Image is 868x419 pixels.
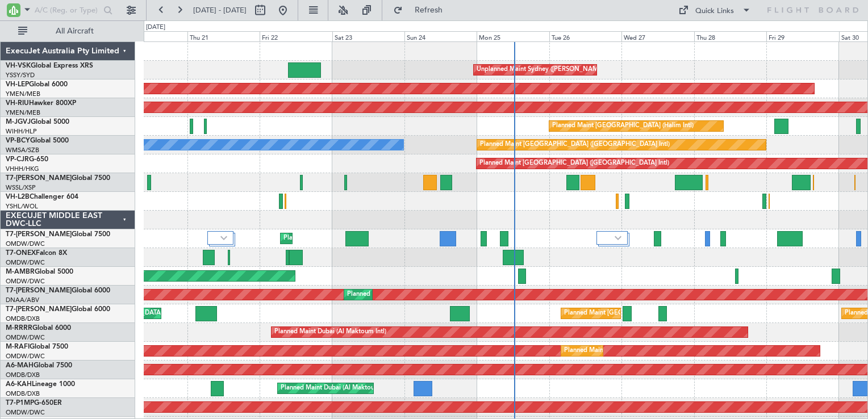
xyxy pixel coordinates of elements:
span: Refresh [405,6,453,14]
div: Tue 26 [549,31,621,41]
a: OMDW/DWC [6,408,45,417]
div: Quick Links [695,6,734,17]
a: T7-[PERSON_NAME]Global 7500 [6,175,110,182]
button: All Aircraft [12,22,123,40]
a: VH-LEPGlobal 6000 [6,81,68,88]
a: OMDB/DXB [6,389,40,398]
span: All Aircraft [30,27,120,35]
span: T7-ONEX [6,250,36,257]
div: Planned Maint Dubai (Al Maktoum Intl) [564,342,676,359]
a: M-RRRRGlobal 6000 [6,325,71,332]
div: Thu 21 [187,31,260,41]
div: Sun 24 [404,31,477,41]
a: VH-L2BChallenger 604 [6,194,78,200]
div: Wed 20 [115,31,187,41]
a: VH-RIUHawker 800XP [6,100,76,107]
a: A6-MAHGlobal 7500 [6,362,72,369]
a: OMDW/DWC [6,277,45,286]
div: Planned Maint [GEOGRAPHIC_DATA] ([GEOGRAPHIC_DATA] Intl) [479,155,669,172]
span: [DATE] - [DATE] [193,5,247,15]
a: YMEN/MEB [6,90,40,98]
a: M-RAFIGlobal 7500 [6,343,68,350]
div: Planned Maint [GEOGRAPHIC_DATA] ([GEOGRAPHIC_DATA] Intl) [480,136,670,153]
a: YSHL/WOL [6,202,38,211]
a: OMDW/DWC [6,258,45,267]
img: arrow-gray.svg [615,236,621,240]
a: YSSY/SYD [6,71,35,79]
div: Wed 27 [621,31,694,41]
span: VP-CJR [6,156,29,163]
span: T7-[PERSON_NAME] [6,231,72,238]
div: Sat 23 [332,31,404,41]
a: WMSA/SZB [6,146,39,154]
a: WSSL/XSP [6,183,36,192]
div: Planned Maint Dubai (Al Maktoum Intl) [347,286,459,303]
a: WIHH/HLP [6,127,37,136]
input: A/C (Reg. or Type) [35,2,100,19]
a: T7-[PERSON_NAME]Global 6000 [6,306,110,313]
div: [DATE] [146,23,165,32]
div: Planned Maint [GEOGRAPHIC_DATA] ([GEOGRAPHIC_DATA] Intl) [564,305,754,322]
a: OMDW/DWC [6,240,45,248]
a: M-AMBRGlobal 5000 [6,269,73,275]
span: VH-L2B [6,194,30,200]
a: VP-CJRG-650 [6,156,48,163]
div: Fri 29 [766,31,838,41]
a: OMDB/DXB [6,371,40,379]
span: M-RAFI [6,343,30,350]
span: A6-KAH [6,381,32,388]
div: Planned Maint Dubai (Al Maktoum Intl) [274,324,386,341]
a: DNAA/ABV [6,296,39,304]
div: Mon 25 [477,31,549,41]
a: OMDW/DWC [6,333,45,342]
a: VHHH/HKG [6,165,39,173]
a: OMDB/DXB [6,315,40,323]
span: VP-BCY [6,137,30,144]
a: T7-[PERSON_NAME]Global 7500 [6,231,110,238]
a: VP-BCYGlobal 5000 [6,137,69,144]
button: Quick Links [673,1,757,19]
span: T7-[PERSON_NAME] [6,287,72,294]
span: M-RRRR [6,325,32,332]
a: OMDW/DWC [6,352,45,361]
span: T7-P1MP [6,400,34,407]
a: A6-KAHLineage 1000 [6,381,75,388]
span: VH-LEP [6,81,29,88]
span: VH-VSK [6,62,31,69]
img: arrow-gray.svg [220,236,227,240]
span: T7-[PERSON_NAME] [6,175,72,182]
a: T7-P1MPG-650ER [6,400,62,407]
span: VH-RIU [6,100,29,107]
div: Fri 22 [260,31,332,41]
a: T7-[PERSON_NAME]Global 6000 [6,287,110,294]
a: T7-ONEXFalcon 8X [6,250,67,257]
div: Thu 28 [694,31,766,41]
div: Planned Maint Dubai (Al Maktoum Intl) [283,230,395,247]
span: A6-MAH [6,362,34,369]
a: YMEN/MEB [6,108,40,117]
a: M-JGVJGlobal 5000 [6,119,69,125]
div: Planned Maint [GEOGRAPHIC_DATA] (Halim Intl) [552,118,694,135]
span: M-JGVJ [6,119,31,125]
div: Unplanned Maint Sydney ([PERSON_NAME] Intl) [477,61,616,78]
div: Planned Maint Dubai (Al Maktoum Intl) [281,380,393,397]
span: T7-[PERSON_NAME] [6,306,72,313]
a: VH-VSKGlobal Express XRS [6,62,93,69]
span: M-AMBR [6,269,35,275]
button: Refresh [388,1,456,19]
